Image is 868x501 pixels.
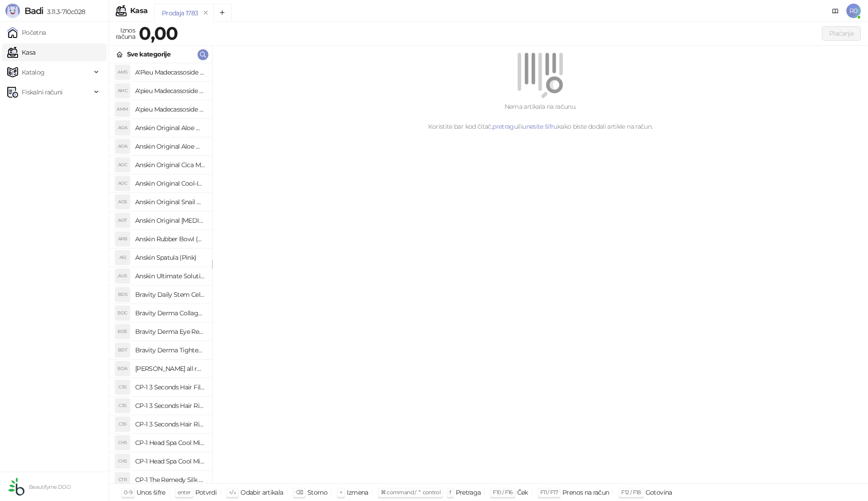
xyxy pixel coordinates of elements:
[115,102,130,117] div: AMM
[307,487,327,498] div: Storno
[621,489,641,496] span: F12 / F18
[115,454,130,468] div: CHS
[562,487,609,498] div: Prenos na račun
[135,380,205,394] h4: CP-1 3 Seconds Hair Fill-up Waterpack
[646,487,672,498] div: Gotovina
[115,139,130,154] div: AOA
[115,306,130,320] div: BDC
[139,22,178,44] strong: 0,00
[135,324,205,339] h4: Bravity Derma Eye Repair Ampoule
[115,398,130,413] div: C3S
[135,176,205,191] h4: Anskin Original Cool-Ice Modeling Mask 1kg
[135,84,205,98] h4: A'pieu Madecassoside Cream 2X
[124,489,132,496] span: 0-9
[135,65,205,80] h4: A'Pieu Madecassoside Sleeping Mask
[340,489,342,496] span: +
[29,484,71,490] small: Beautifyme DOO
[115,343,130,357] div: BDT
[130,7,147,14] div: Kasa
[828,4,843,18] a: Dokumentacija
[22,63,45,81] span: Katalog
[347,487,368,498] div: Izmena
[109,63,212,483] div: grid
[7,23,46,42] a: Početna
[115,158,130,172] div: AOC
[296,489,303,496] span: ⌫
[115,473,130,487] div: CTR
[135,343,205,357] h4: Bravity Derma Tightening Neck Ampoule
[135,139,205,154] h4: Anskin Original Aloe Modeling Mask 1kg
[115,417,130,431] div: C3S
[195,487,217,498] div: Potvrdi
[22,83,62,101] span: Fiskalni računi
[115,84,130,98] div: AMC
[43,8,85,16] span: 3.11.3-710c028
[381,489,441,496] span: ⌘ command / ⌃ control
[115,176,130,191] div: AOC
[200,9,212,17] button: remove
[115,195,130,209] div: AOS
[115,250,130,265] div: AS(
[846,4,861,18] span: R0
[135,195,205,209] h4: Anskin Original Snail Modeling Mask 1kg
[115,269,130,283] div: AUS
[449,489,451,496] span: f
[137,487,165,498] div: Unos šifre
[115,121,130,135] div: AOA
[127,49,170,59] div: Sve kategorije
[115,324,130,339] div: BDE
[135,306,205,320] h4: Bravity Derma Collagen Eye Cream
[115,213,130,228] div: AOT
[114,24,137,42] div: Iznos računa
[241,487,283,498] div: Odabir artikala
[456,487,481,498] div: Pretraga
[135,102,205,117] h4: A'pieu Madecassoside Moisture Gel Cream
[135,361,205,376] h4: [PERSON_NAME] all round modeling powder
[135,232,205,246] h4: Anskin Rubber Bowl (Pink)
[115,65,130,80] div: AMS
[213,4,231,22] button: Add tab
[522,122,557,131] a: unesite šifru
[115,287,130,302] div: BDS
[135,250,205,265] h4: Anskin Spatula (Pink)
[135,417,205,431] h4: CP-1 3 Seconds Hair Ringer Hair Fill-up Ampoule
[115,232,130,246] div: ARB
[135,269,205,283] h4: Anskin Ultimate Solution Modeling Activator 1000ml
[822,26,861,41] button: Plaćanje
[135,158,205,172] h4: Anskin Original Cica Modeling Mask 240g
[229,489,236,496] span: ↑/↓
[135,454,205,468] h4: CP-1 Head Spa Cool Mint Shampoo
[178,489,191,496] span: enter
[5,4,20,18] img: Logo
[135,121,205,135] h4: Anskin Original Aloe Modeling Mask (Refill) 240g
[115,380,130,394] div: C3S
[7,43,35,61] a: Kasa
[135,398,205,413] h4: CP-1 3 Seconds Hair Ringer Hair Fill-up Ampoule
[162,8,198,18] div: Prodaja 1783
[540,489,558,496] span: F11 / F17
[7,478,25,496] img: 64x64-companyLogo-432ed541-86f2-4000-a6d6-137676e77c9d.png
[135,287,205,302] h4: Bravity Daily Stem Cell Sleeping Pack
[493,489,512,496] span: F10 / F16
[24,5,43,16] span: Badi
[135,473,205,487] h4: CP-1 The Remedy Silk Essence
[492,122,518,131] a: pretragu
[135,213,205,228] h4: Anskin Original [MEDICAL_DATA] Modeling Mask 240g
[223,102,857,131] div: Nema artikala na računu. Koristite bar kod čitač, ili kako biste dodali artikle na račun.
[115,435,130,450] div: CHS
[135,435,205,450] h4: CP-1 Head Spa Cool Mint Shampoo
[115,361,130,376] div: BDA
[517,487,528,498] div: Ček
